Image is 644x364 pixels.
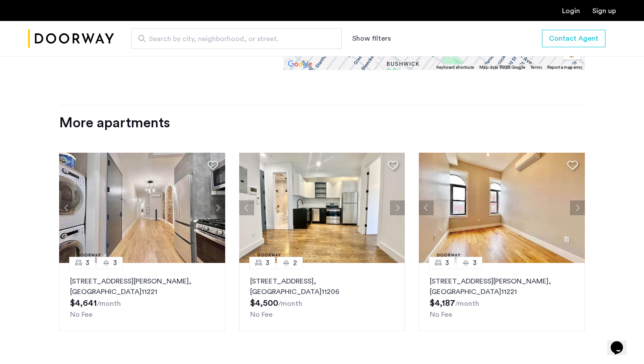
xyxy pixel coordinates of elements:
[479,65,525,70] span: Map data ©2025 Google
[562,7,580,14] a: Login
[531,64,542,70] a: Terms (opens in new tab)
[592,7,616,14] a: Registration
[570,200,585,215] button: Next apartment
[436,64,474,70] button: Keyboard shortcuts
[419,200,434,215] button: Previous apartment
[419,153,585,263] img: 2016_638508057423839647.jpeg
[293,258,297,268] span: 2
[547,64,582,70] a: Report a map error
[542,30,605,47] button: button
[70,299,97,308] span: $4,641
[131,28,342,49] input: Apartment Search
[149,34,317,44] span: Search by city, neighborhood, or street.
[352,33,391,44] button: Show or hide filters
[239,153,405,263] img: 2016_638513184041900212.jpeg
[85,258,89,268] span: 3
[97,300,121,307] sub: /month
[250,276,394,297] p: [STREET_ADDRESS] 11206
[28,22,114,55] a: Cazamio Logo
[59,263,225,331] a: 33[STREET_ADDRESS][PERSON_NAME], [GEOGRAPHIC_DATA]11221No Fee
[549,33,598,44] span: Contact Agent
[239,263,405,331] a: 32[STREET_ADDRESS], [GEOGRAPHIC_DATA]11206No Fee
[265,258,269,268] span: 3
[607,329,635,355] iframe: chat widget
[250,311,272,318] span: No Fee
[286,59,315,70] img: Google
[286,59,315,70] a: Open this area in Google Maps (opens a new window)
[278,300,302,307] sub: /month
[419,263,585,331] a: 33[STREET_ADDRESS][PERSON_NAME], [GEOGRAPHIC_DATA]11221No Fee
[113,258,117,268] span: 3
[430,276,574,297] p: [STREET_ADDRESS][PERSON_NAME] 11221
[70,276,214,297] p: [STREET_ADDRESS][PERSON_NAME] 11221
[59,153,225,263] img: 2016_638508057422011239.jpeg
[430,311,452,318] span: No Fee
[445,258,449,268] span: 3
[70,311,92,318] span: No Fee
[210,200,225,215] button: Next apartment
[455,300,479,307] sub: /month
[473,258,477,268] span: 3
[28,22,114,55] img: logo
[250,299,278,308] span: $4,500
[59,200,74,215] button: Previous apartment
[430,299,455,308] span: $4,187
[390,200,405,215] button: Next apartment
[239,200,254,215] button: Previous apartment
[59,114,585,132] div: More apartments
